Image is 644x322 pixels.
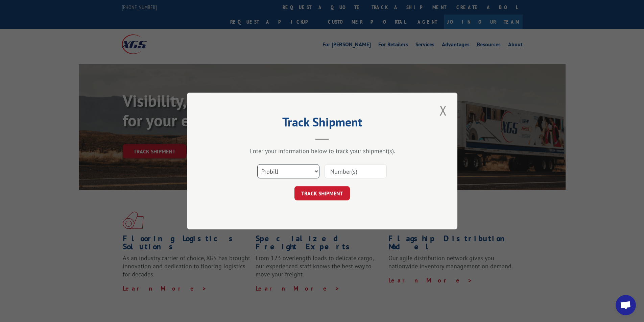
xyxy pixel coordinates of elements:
a: Open chat [616,295,636,315]
button: TRACK SHIPMENT [294,186,350,200]
button: Close modal [437,101,449,120]
input: Number(s) [325,164,387,178]
h2: Track Shipment [221,117,424,130]
div: Enter your information below to track your shipment(s). [221,147,424,155]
